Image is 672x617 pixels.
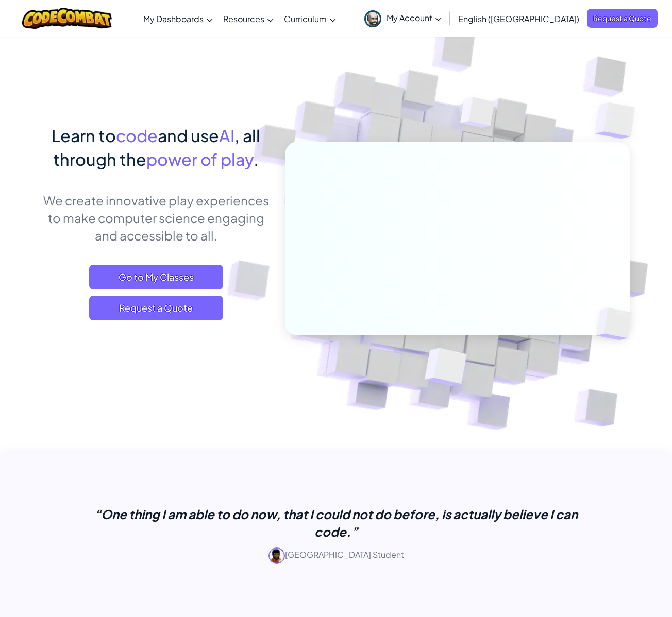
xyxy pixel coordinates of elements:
p: [GEOGRAPHIC_DATA] Student [78,547,594,564]
img: CodeCombat logo [22,8,112,29]
a: Go to My Classes [89,265,223,289]
img: Overlap cubes [575,77,664,164]
img: avatar [364,10,381,27]
span: English ([GEOGRAPHIC_DATA]) [458,13,579,24]
span: power of play [146,149,254,169]
span: Curriculum [284,13,327,24]
span: Resources [223,13,264,24]
p: We create innovative play experiences to make computer science engaging and accessible to all. [42,192,270,244]
span: AI [219,125,234,146]
a: Curriculum [279,5,341,32]
a: My Account [359,2,447,35]
a: English ([GEOGRAPHIC_DATA]) [453,5,584,32]
img: Overlap cubes [441,77,515,153]
a: Request a Quote [587,9,658,28]
img: avatar [268,547,285,564]
span: and use [158,125,219,146]
span: Learn to [52,125,116,146]
a: Request a Quote [89,296,223,320]
span: code [116,125,158,146]
a: My Dashboards [138,5,218,32]
span: My Account [387,12,442,23]
span: . [254,149,259,169]
a: Resources [218,5,279,32]
img: Overlap cubes [399,326,492,412]
p: “One thing I am able to do now, that I could not do before, is actually believe I can code.” [78,505,594,540]
span: My Dashboards [143,13,204,24]
img: Overlap cubes [579,286,657,362]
